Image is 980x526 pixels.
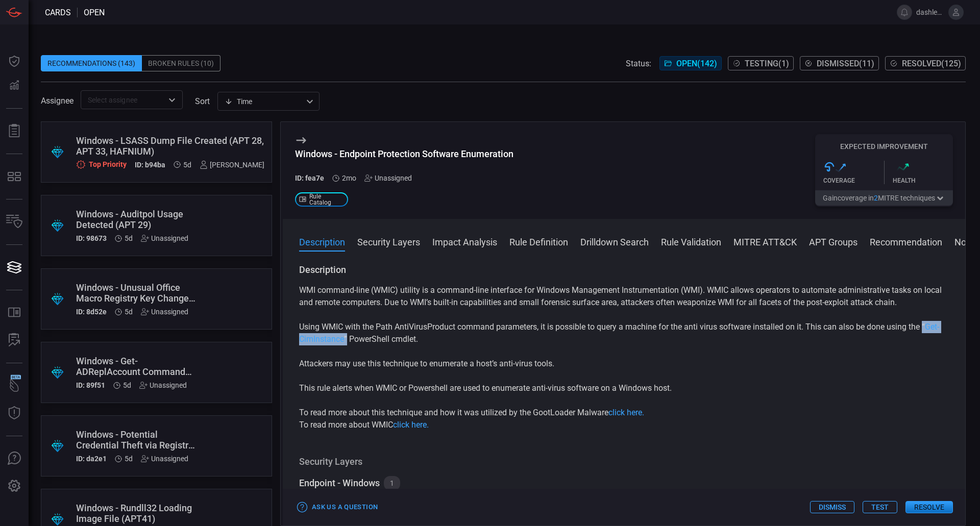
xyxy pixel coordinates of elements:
[384,476,400,490] div: 1
[45,8,71,17] span: Cards
[76,503,198,524] div: Windows - Rundll32 Loading Image File (APT41)
[2,255,27,280] button: Cards
[135,161,165,169] h5: ID: b94ba
[299,321,949,345] p: Using WMIC with the Path AntiVirusProduct command parameters, it is possible to query a machine f...
[299,358,949,370] p: Attackers may use this technique to enumerate a host’s anti-virus tools.
[2,49,27,73] button: Dashboard
[2,73,27,98] button: Detections
[141,308,188,316] div: Unassigned
[357,235,420,247] button: Security Layers
[815,142,953,151] h5: Expected Improvement
[76,234,107,242] h5: ID: 98673
[295,148,513,159] div: Windows - Endpoint Protection Software Enumeration
[165,93,179,107] button: Open
[728,56,794,70] button: Testing(1)
[309,193,344,206] span: Rule Catalog
[342,174,356,182] span: Jul 29, 2025 2:17 AM
[76,282,198,304] div: Windows - Unusual Office Macro Registry Key Changed (APT28, APT 29, Cobalt Group)
[745,59,789,68] span: Testing ( 1 )
[905,501,953,513] button: Resolve
[142,55,220,71] div: Broken Rules (10)
[76,308,107,316] h5: ID: 8d52e
[2,164,27,189] button: MITRE - Detection Posture
[2,328,27,353] button: ALERT ANALYSIS
[815,190,953,206] button: Gaincoverage in2MITRE techniques
[76,135,264,157] div: Windows - LSASS Dump File Created (APT 28, APT 33, HAFNIUM)
[76,381,105,389] h5: ID: 89f51
[800,56,879,70] button: Dismissed(11)
[299,382,949,394] p: This rule alerts when WMIC or Powershell are used to enumerate anti-virus software on a Windows h...
[84,8,105,17] span: open
[200,161,264,169] div: [PERSON_NAME]
[810,501,854,513] button: Dismiss
[125,308,133,316] span: Sep 21, 2025 6:16 AM
[299,419,949,431] p: To read more about WMIC
[84,93,163,106] input: Select assignee
[954,235,979,247] button: Notes
[393,420,429,430] a: click here.
[299,407,949,419] p: To read more about this technique and how it was utilized by the GootLoader Malware
[195,96,210,106] label: sort
[885,56,966,70] button: Resolved(125)
[902,59,961,68] span: Resolved ( 125 )
[870,235,942,247] button: Recommendation
[41,96,73,106] span: Assignee
[76,356,198,377] div: Windows - Get-ADReplAccount Command Detected (APT 29)
[2,373,27,398] button: Wingman
[580,235,649,247] button: Drilldown Search
[626,59,651,68] span: Status:
[299,235,345,247] button: Description
[299,284,949,309] p: WMI command-line (WMIC) utility is a command-line interface for Windows Management Instrumentatio...
[295,499,380,515] button: Ask Us a Question
[2,446,27,471] button: Ask Us A Question
[299,477,380,489] div: Endpoint - Windows
[41,55,142,71] div: Recommendations (143)
[608,408,644,417] a: click here.
[916,8,944,16] span: dashley.[PERSON_NAME]
[76,455,107,463] h5: ID: da2e1
[817,59,874,68] span: Dismissed ( 11 )
[76,209,198,230] div: Windows - Auditpol Usage Detected (APT 29)
[295,174,324,182] h5: ID: fea7e
[225,96,303,107] div: Time
[509,235,568,247] button: Rule Definition
[659,56,722,70] button: Open(142)
[2,474,27,498] button: Preferences
[432,235,497,247] button: Impact Analysis
[125,455,133,463] span: Sep 21, 2025 6:15 AM
[809,235,857,247] button: APT Groups
[123,381,131,389] span: Sep 21, 2025 6:16 AM
[125,234,133,242] span: Sep 21, 2025 6:16 AM
[2,401,27,425] button: Threat Intelligence
[141,234,188,242] div: Unassigned
[2,210,27,234] button: Inventory
[364,174,412,182] div: Unassigned
[2,119,27,143] button: Reports
[299,456,949,468] h3: Security Layers
[661,235,721,247] button: Rule Validation
[874,194,878,202] span: 2
[141,455,188,463] div: Unassigned
[676,59,717,68] span: Open ( 142 )
[299,264,949,276] h3: Description
[863,501,897,513] button: Test
[183,161,191,169] span: Sep 21, 2025 6:17 AM
[76,429,198,450] div: Windows - Potential Credential Theft via Registry (APT41)
[893,177,953,184] div: Health
[139,381,187,389] div: Unassigned
[2,300,27,325] button: Rule Catalog
[76,160,127,169] div: Top Priority
[823,177,884,184] div: Coverage
[733,235,797,247] button: MITRE ATT&CK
